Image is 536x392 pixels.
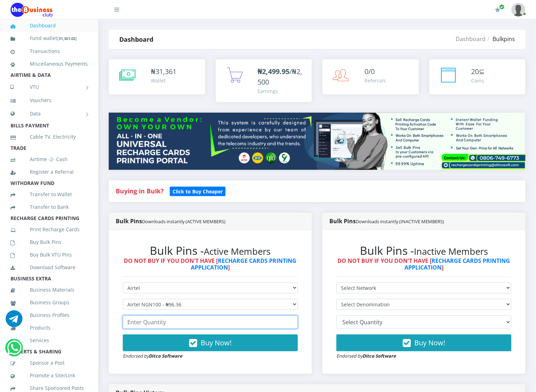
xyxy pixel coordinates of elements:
[499,4,504,9] span: Renew/Upgrade Subscription
[11,282,88,298] a: Business Materials
[11,320,88,336] a: Products
[11,199,88,215] a: Transfer to Bank
[471,67,479,76] span: 20
[11,105,88,122] a: Data
[495,7,500,13] i: Renew/Upgrade Subscription
[456,35,485,43] a: Dashboard
[362,353,396,359] strong: Ditco Software
[11,129,88,145] a: Cable TV, Electricity
[201,338,232,347] span: Buy Now!
[142,218,226,225] small: Downloads instantly (ACTIVE MEMBERS)
[11,151,88,167] a: Airtime -2- Cash
[336,244,511,257] h2: Bulk Pins -
[336,353,396,359] small: Endorsed by
[404,257,510,271] a: RECHARGE CARDS PRINTING APPLICATION
[116,217,226,225] strong: Bulk Pins
[57,36,77,41] small: [ ]
[11,294,88,311] a: Business Groups
[123,244,298,257] h2: Bulk Pins -
[258,67,302,87] span: /₦2,500
[123,334,298,351] button: Buy Now!
[109,113,525,170] img: multitenant_rcp.png
[7,345,21,356] a: Chat for support
[11,78,88,96] a: VTU
[155,67,176,76] span: 31,361
[191,257,297,271] a: RECHARGE CARDS PRINTING APPLICATION
[116,187,163,195] strong: Buying in Bulk?
[109,59,205,94] a: ₦31,361 Wallet
[11,332,88,348] a: Services
[59,36,75,41] b: 31,361.02
[170,187,226,195] a: Click to Buy Cheaper
[123,353,182,359] small: Endorsed by
[356,218,444,225] small: Downloads instantly (INACTIVE MEMBERS)
[11,247,88,263] a: Buy Bulk VTU Pins
[151,66,176,77] div: ₦
[414,245,488,258] small: Inactive Members
[11,186,88,202] a: Transfer to Wallet
[336,334,511,351] button: Buy Now!
[338,257,510,271] strong: DO NOT BUY IF YOU DON'T HAVE [ ]
[11,355,88,371] a: Sponsor a Post
[258,67,290,76] b: ₦2,499.95
[149,353,182,359] strong: Ditco Software
[11,18,88,34] a: Dashboard
[11,30,88,47] a: Fund wallet[31,361.02]
[329,217,444,225] strong: Bulk Pins
[119,35,153,44] strong: Dashboard
[11,43,88,59] a: Transactions
[11,259,88,275] a: Download Software
[11,367,88,384] a: Promote a Site/Link
[258,87,305,95] div: Earnings
[511,3,525,16] img: User
[11,56,88,72] a: Miscellaneous Payments
[11,307,88,323] a: Business Profiles
[414,338,445,347] span: Buy Now!
[471,77,485,84] div: Coins
[216,59,312,102] a: ₦2,499.95/₦2,500 Earnings
[364,77,386,84] div: Referrals
[485,35,515,43] li: Bulkpins
[11,164,88,180] a: Register a Referral
[204,245,271,258] small: Active Members
[11,3,53,17] img: Logo
[124,257,297,271] strong: DO NOT BUY IF YOU DON'T HAVE [ ]
[322,59,419,94] a: 0/0 Referrals
[123,315,298,329] input: Enter Quantity
[11,234,88,250] a: Buy Bulk Pins
[151,77,176,84] div: Wallet
[364,67,375,76] span: 0/0
[6,315,22,327] a: Chat for support
[173,188,223,195] b: Click to Buy Cheaper
[11,221,88,238] a: Print Recharge Cards
[11,92,88,108] a: Vouchers
[471,66,485,77] div: ⊆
